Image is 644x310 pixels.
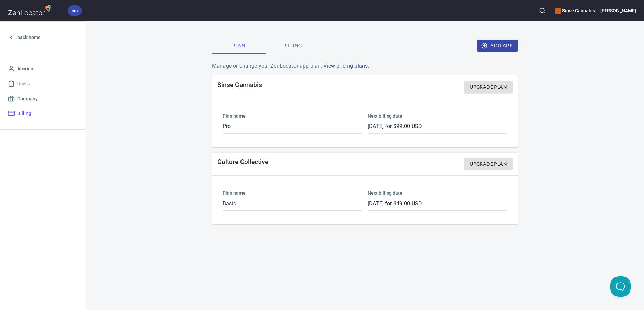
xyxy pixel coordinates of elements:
h6: Sinse Cannabis [555,7,595,14]
p: Manage or change your ZenLocator app plan. [212,62,518,70]
a: View pricing plans. [323,63,369,69]
button: Search [535,3,550,18]
h6: Next billing date [368,189,507,197]
button: color-CE600E [555,8,561,14]
span: Upgrade Plan [470,160,507,168]
img: zenlocator [8,3,53,17]
p: [DATE] for $99.00 USD [368,122,507,131]
button: [PERSON_NAME] [600,3,636,18]
h6: Next billing date [368,112,507,120]
span: Plan [216,42,262,50]
div: pro [68,5,82,16]
a: Company [5,91,80,106]
span: Add App [482,42,513,50]
h6: Plan name [223,189,362,197]
span: Upgrade Plan [470,83,507,91]
span: Users [17,80,30,88]
h4: Culture Collective [217,158,268,170]
a: back home [5,30,80,45]
a: Billing [5,106,80,121]
p: Pro [223,122,362,131]
a: Account [5,61,80,76]
span: Company [17,95,38,103]
span: back home [17,33,41,42]
span: Billing [270,42,315,50]
a: Users [5,76,80,91]
button: Upgrade Plan [464,81,513,93]
span: pro [68,7,82,14]
button: Add App [477,40,518,52]
p: Basic [223,200,362,208]
span: Account [17,65,35,73]
div: Manage your apps [555,3,595,18]
h6: Plan name [223,112,362,120]
button: Upgrade Plan [464,158,513,170]
span: Billing [17,109,31,118]
p: [DATE] for $49.00 USD [368,200,507,208]
iframe: Help Scout Beacon - Open [610,276,631,297]
h4: Sinse Cannabis [217,81,262,93]
h6: [PERSON_NAME] [600,7,636,14]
